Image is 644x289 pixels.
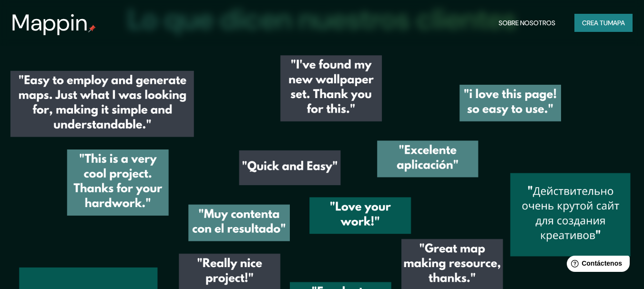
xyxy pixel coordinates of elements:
[559,252,634,279] iframe: Lanzador de widgets de ayuda
[11,8,88,38] font: Mappin
[608,19,625,27] font: mapa
[582,19,608,27] font: Crea tu
[574,14,633,32] button: Crea tumapa
[499,19,555,27] font: Sobre nosotros
[88,25,96,32] img: pin de mapeo
[495,14,559,32] button: Sobre nosotros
